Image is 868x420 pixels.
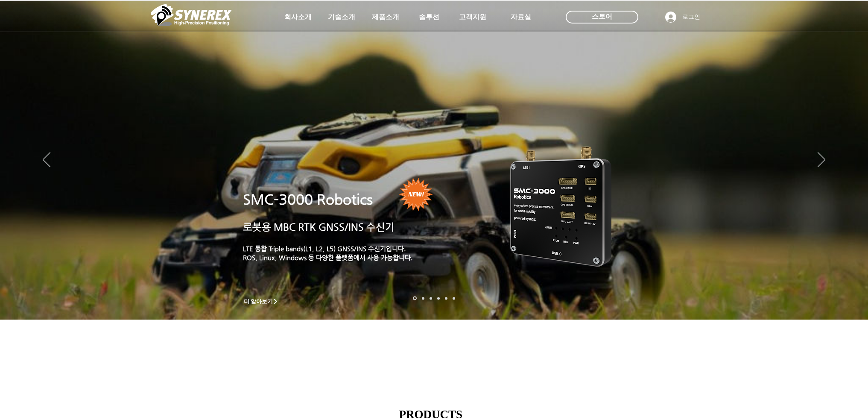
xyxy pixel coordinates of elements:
a: 자료실 [500,9,542,26]
button: 이전 [43,152,50,168]
a: LTE 통합 Triple bands(L1, L2, L5) GNSS/INS 수신기입니다. [243,245,406,252]
span: 기술소개 [328,13,355,22]
div: 스토어 [566,11,638,23]
a: 로봇용 MBC RTK GNSS/INS 수신기 [243,221,395,232]
span: 회사소개 [284,13,312,22]
a: 로봇 [445,297,447,300]
span: 솔루션 [419,13,439,22]
a: 더 알아보기 [240,296,283,307]
nav: 슬라이드 [410,297,458,300]
img: 씨너렉스_White_simbol_대지 1.png [151,2,232,28]
a: 고객지원 [451,9,494,26]
a: 제품소개 [364,9,407,26]
a: 기술소개 [320,9,363,26]
a: 정밀농업 [453,297,455,300]
button: 로그인 [659,9,706,25]
a: ROS, Linux, Windows 등 다양한 플랫폼에서 사용 가능합니다. [243,254,413,261]
span: 자료실 [511,13,531,22]
a: 자율주행 [437,297,440,300]
span: 더 알아보기 [244,298,273,305]
a: 로봇- SMC 2000 [413,297,417,300]
a: 측량 IoT [430,297,432,300]
span: 고객지원 [459,13,486,22]
img: KakaoTalk_20241224_155801212.png [498,134,624,277]
span: 제품소개 [372,13,399,22]
span: 로그인 [679,13,703,21]
a: SMC-3000 Robotics [243,191,373,208]
a: 회사소개 [277,9,319,26]
button: 다음 [818,152,825,168]
a: 드론 8 - SMC 2000 [422,297,424,300]
a: 솔루션 [408,9,450,26]
span: 스토어 [592,12,612,21]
